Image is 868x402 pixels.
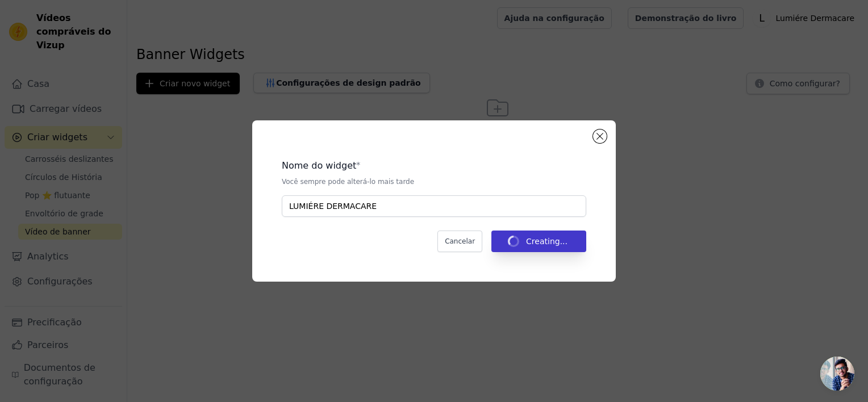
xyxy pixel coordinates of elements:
[282,159,356,173] legend: Nome do widget
[282,177,586,186] p: Você sempre pode alterá-lo mais tarde
[593,129,607,143] button: Fechar modal
[437,231,482,252] button: Cancelar
[526,237,567,246] font: Creating...
[820,357,854,391] div: Bate-papo aberto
